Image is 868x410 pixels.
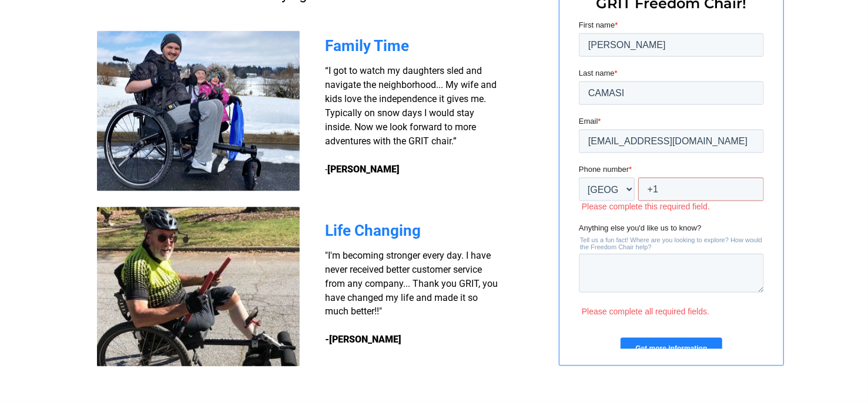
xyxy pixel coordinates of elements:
iframe: Form 0 [579,19,764,370]
strong: -[PERSON_NAME] [326,334,402,345]
span: “I got to watch my daughters sled and navigate the neighborhood... My wife and kids love the inde... [326,65,497,175]
span: Family Time [326,37,410,55]
span: Life Changing [326,222,421,239]
span: "I'm becoming stronger every day. I have never received better customer service from any company.... [326,250,498,317]
strong: [PERSON_NAME] [328,164,400,175]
